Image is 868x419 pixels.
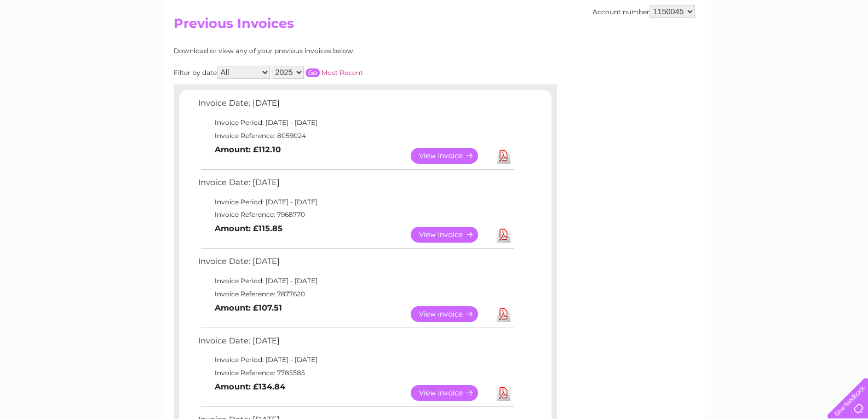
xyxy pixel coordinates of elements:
[773,47,789,55] a: Blog
[196,129,516,142] td: Invoice Reference: 8059024
[411,385,491,401] a: View
[215,145,281,154] b: Amount: £112.10
[733,47,766,55] a: Telecoms
[497,385,510,401] a: Download
[321,68,363,77] a: Most Recent
[196,334,516,354] td: Invoice Date: [DATE]
[497,306,510,322] a: Download
[662,5,737,19] a: 0333 014 3131
[196,208,516,221] td: Invoice Reference: 7968770
[176,6,693,53] div: Clear Business is a trading name of Verastar Limited (registered in [GEOGRAPHIC_DATA] No. 3667643...
[703,47,727,55] a: Energy
[832,47,858,55] a: Log out
[497,148,510,164] a: Download
[196,116,516,129] td: Invoice Period: [DATE] - [DATE]
[30,28,86,62] img: logo.png
[411,148,491,164] a: View
[196,254,516,274] td: Invoice Date: [DATE]
[174,16,695,37] h2: Previous Invoices
[196,96,516,116] td: Invoice Date: [DATE]
[196,353,516,366] td: Invoice Period: [DATE] - [DATE]
[196,288,516,301] td: Invoice Reference: 7877620
[497,227,510,243] a: Download
[196,196,516,209] td: Invoice Period: [DATE] - [DATE]
[174,66,461,79] div: Filter by date
[593,5,695,18] div: Account number
[215,382,285,392] b: Amount: £134.84
[411,306,491,322] a: View
[795,47,822,55] a: Contact
[215,303,282,313] b: Amount: £107.51
[411,227,491,243] a: View
[174,47,461,55] div: Download or view any of your previous invoices below.
[215,223,283,233] b: Amount: £115.85
[196,175,516,196] td: Invoice Date: [DATE]
[675,47,696,55] a: Water
[196,274,516,288] td: Invoice Period: [DATE] - [DATE]
[196,366,516,380] td: Invoice Reference: 7785585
